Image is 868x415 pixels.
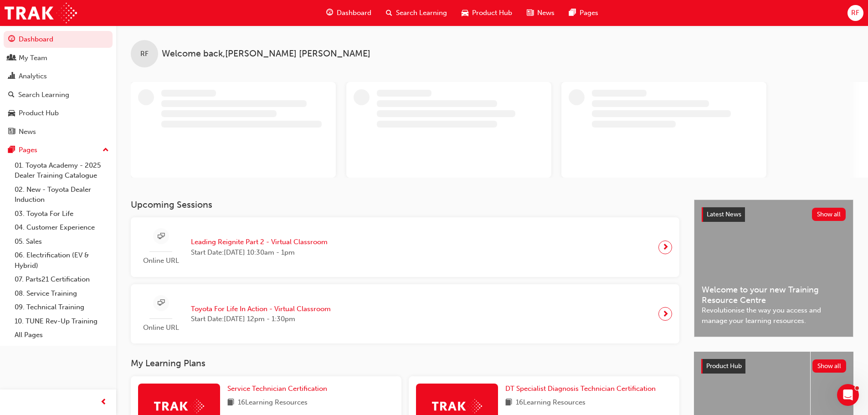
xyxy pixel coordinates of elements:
[19,71,47,82] div: Analytics
[516,397,586,409] span: 16 Learning Resources
[11,248,113,272] a: 06. Electrification (EV & Hybrid)
[140,49,149,59] span: RF
[11,220,113,235] a: 04. Customer Experience
[472,8,512,18] span: Product Hub
[4,105,113,122] a: Product Hub
[19,145,37,155] div: Pages
[379,4,454,22] a: search-iconSearch Learning
[837,384,859,406] iframe: Intercom live chat
[662,307,669,320] span: next-icon
[4,123,113,140] a: News
[337,8,371,18] span: Dashboard
[537,8,555,18] span: News
[454,4,519,22] a: car-iconProduct Hub
[562,4,606,22] a: pages-iconPages
[505,384,659,394] a: DT Specialist Diagnosis Technician Certification
[527,7,534,19] span: news-icon
[138,323,184,333] span: Online URL
[386,7,392,19] span: search-icon
[812,208,846,221] button: Show all
[138,225,672,270] a: Online URLLeading Reignite Part 2 - Virtual ClassroomStart Date:[DATE] 10:30am - 1pm
[8,36,15,44] span: guage-icon
[19,53,47,63] div: My Team
[11,328,113,342] a: All Pages
[432,399,482,413] img: Trak
[131,358,679,369] h3: My Learning Plans
[8,54,15,62] span: people-icon
[580,8,598,18] span: Pages
[18,90,69,100] div: Search Learning
[662,241,669,254] span: next-icon
[103,144,109,156] span: up-icon
[694,200,853,337] a: Latest NewsShow allWelcome to your new Training Resource CentreRevolutionise the way you access a...
[227,397,234,409] span: book-icon
[702,285,846,305] span: Welcome to your new Training Resource Centre
[154,399,204,413] img: Trak
[847,5,863,21] button: RF
[707,210,741,218] span: Latest News
[11,159,113,183] a: 01. Toyota Academy - 2025 Dealer Training Catalogue
[4,142,113,159] button: Pages
[812,359,847,373] button: Show all
[396,8,447,18] span: Search Learning
[462,7,468,19] span: car-icon
[702,207,846,222] a: Latest NewsShow all
[4,31,113,48] a: Dashboard
[238,397,308,409] span: 16 Learning Resources
[138,292,672,337] a: Online URLToyota For Life In Action - Virtual ClassroomStart Date:[DATE] 12pm - 1:30pm
[326,7,333,19] span: guage-icon
[11,207,113,221] a: 03. Toyota For Life
[138,256,184,266] span: Online URL
[706,362,742,370] span: Product Hub
[131,200,679,210] h3: Upcoming Sessions
[11,287,113,301] a: 08. Service Training
[11,300,113,314] a: 09. Technical Training
[4,87,113,103] a: Search Learning
[851,8,859,18] span: RF
[8,72,15,81] span: chart-icon
[505,384,656,393] span: DT Specialist Diagnosis Technician Certification
[8,91,15,99] span: search-icon
[505,397,512,409] span: book-icon
[158,231,164,242] span: sessionType_ONLINE_URL-icon
[569,7,576,19] span: pages-icon
[8,128,15,136] span: news-icon
[11,183,113,207] a: 02. New - Toyota Dealer Induction
[227,384,331,394] a: Service Technician Certification
[191,247,328,258] span: Start Date: [DATE] 10:30am - 1pm
[191,304,331,314] span: Toyota For Life In Action - Virtual Classroom
[4,29,113,142] button: DashboardMy TeamAnalyticsSearch LearningProduct HubNews
[227,384,327,393] span: Service Technician Certification
[8,146,15,154] span: pages-icon
[100,397,107,408] span: prev-icon
[319,4,379,22] a: guage-iconDashboard
[702,305,846,326] span: Revolutionise the way you access and manage your learning resources.
[158,297,164,309] span: sessionType_ONLINE_URL-icon
[11,272,113,287] a: 07. Parts21 Certification
[8,109,15,118] span: car-icon
[4,50,113,67] a: My Team
[5,3,77,23] img: Trak
[11,314,113,328] a: 10. TUNE Rev-Up Training
[162,49,370,59] span: Welcome back , [PERSON_NAME] [PERSON_NAME]
[19,127,36,137] div: News
[191,314,331,324] span: Start Date: [DATE] 12pm - 1:30pm
[191,237,328,247] span: Leading Reignite Part 2 - Virtual Classroom
[4,68,113,85] a: Analytics
[701,359,846,374] a: Product HubShow all
[11,235,113,249] a: 05. Sales
[519,4,562,22] a: news-iconNews
[19,108,59,118] div: Product Hub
